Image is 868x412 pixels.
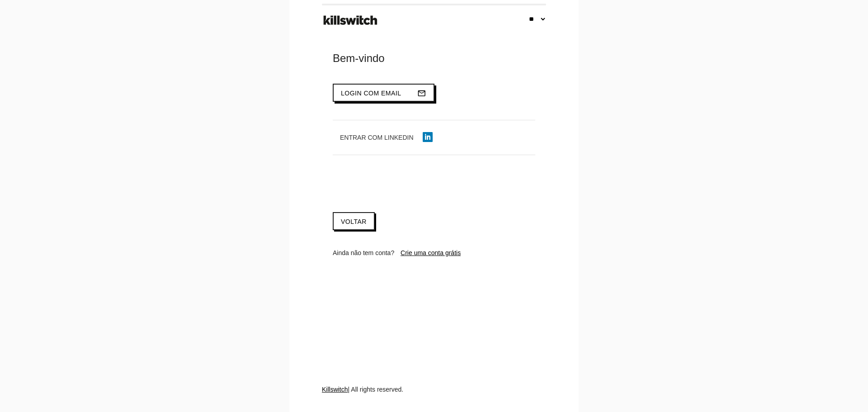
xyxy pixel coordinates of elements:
div: | All rights reserved. [322,385,546,412]
a: Crie uma conta grátis [401,249,461,256]
div: Bem-vindo [333,51,535,66]
span: Ainda não tem conta? [333,249,394,256]
img: linkedin-icon.png [423,132,433,142]
button: Login com emailmail_outline [333,84,434,102]
span: Entrar com LinkedIn [340,134,414,141]
button: Entrar com LinkedIn [333,129,440,146]
i: mail_outline [417,85,426,102]
a: Killswitch [322,386,348,393]
iframe: Botão Iniciar sessão com o Google [328,172,455,192]
span: Login com email [341,90,401,97]
img: ks-logo-black-footer.png [321,12,379,28]
a: Voltar [333,212,375,230]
